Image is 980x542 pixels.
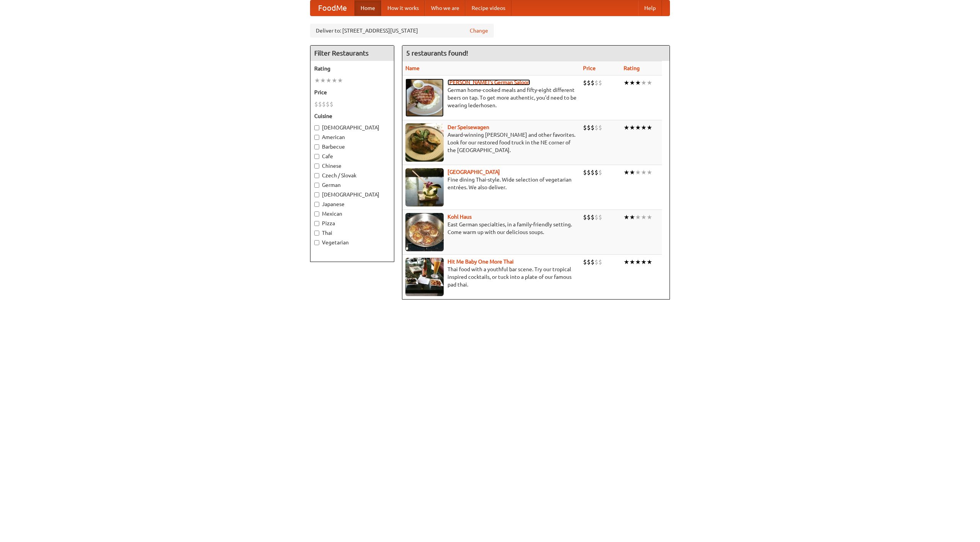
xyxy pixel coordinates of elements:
input: [DEMOGRAPHIC_DATA] [314,125,319,130]
a: Name [405,65,420,71]
a: Who we are [425,0,465,16]
p: East German specialties, in a family-friendly setting. Come warm up with our delicious soups. [405,221,577,236]
img: satay.jpg [405,168,444,206]
li: $ [595,213,598,221]
li: $ [583,79,587,87]
li: ★ [314,76,320,85]
li: ★ [641,79,647,87]
a: FoodMe [310,0,354,16]
li: ★ [641,258,647,266]
li: ★ [629,79,635,87]
li: $ [595,168,598,177]
a: Change [470,27,488,34]
li: ★ [647,258,652,266]
a: [GEOGRAPHIC_DATA] [448,169,500,175]
li: ★ [647,213,652,221]
label: Vegetarian [314,239,390,246]
li: $ [591,123,595,132]
a: Help [638,0,662,16]
li: ★ [624,258,629,266]
a: Kohl Haus [448,214,472,220]
input: Cafe [314,154,319,159]
label: Pizza [314,219,390,227]
li: $ [326,100,330,108]
input: American [314,135,319,140]
li: $ [583,123,587,132]
input: Pizza [314,221,319,226]
li: ★ [647,123,652,132]
label: Barbecue [314,143,390,151]
label: Mexican [314,210,390,218]
li: ★ [635,168,641,177]
ng-pluralize: 5 restaurants found! [406,49,468,57]
h5: Rating [314,65,390,72]
input: Barbecue [314,144,319,149]
img: speisewagen.jpg [405,123,444,162]
a: Rating [624,65,640,71]
li: $ [595,79,598,87]
input: Japanese [314,202,319,207]
a: Der Speisewagen [448,124,489,130]
li: ★ [629,258,635,266]
label: [DEMOGRAPHIC_DATA] [314,191,390,198]
input: German [314,183,319,188]
a: Hit Me Baby One More Thai [448,259,514,265]
li: ★ [635,213,641,221]
li: ★ [629,123,635,132]
li: $ [591,258,595,266]
label: Thai [314,229,390,237]
li: $ [595,258,598,266]
li: ★ [647,168,652,177]
li: $ [314,100,318,108]
p: Thai food with a youthful bar scene. Try our tropical inspired cocktails, or tuck into a plate of... [405,265,577,288]
label: Czech / Slovak [314,172,390,179]
li: $ [595,123,598,132]
li: ★ [320,76,326,85]
li: $ [598,123,602,132]
li: ★ [337,76,343,85]
label: Japanese [314,200,390,208]
li: $ [583,168,587,177]
li: ★ [624,213,629,221]
li: ★ [635,123,641,132]
li: ★ [635,79,641,87]
li: ★ [624,123,629,132]
li: $ [598,79,602,87]
li: ★ [641,168,647,177]
li: ★ [624,79,629,87]
li: $ [318,100,322,108]
input: Chinese [314,164,319,169]
input: Vegetarian [314,240,319,245]
li: ★ [641,213,647,221]
img: babythai.jpg [405,258,444,296]
img: esthers.jpg [405,79,444,117]
label: [DEMOGRAPHIC_DATA] [314,124,390,131]
label: Chinese [314,162,390,170]
label: German [314,181,390,189]
li: ★ [641,123,647,132]
li: ★ [629,168,635,177]
a: Price [583,65,596,71]
img: kohlhaus.jpg [405,213,444,251]
li: $ [587,79,591,87]
li: $ [587,258,591,266]
li: $ [330,100,333,108]
li: $ [591,168,595,177]
input: Thai [314,231,319,236]
h5: Cuisine [314,112,390,120]
a: [PERSON_NAME]'s German Saloon [448,79,530,85]
li: ★ [332,76,337,85]
li: ★ [629,213,635,221]
input: [DEMOGRAPHIC_DATA] [314,192,319,197]
li: $ [598,258,602,266]
li: $ [591,79,595,87]
p: German home-cooked meals and fifty-eight different beers on tap. To get more authentic, you'd nee... [405,86,577,109]
li: ★ [647,79,652,87]
li: ★ [326,76,332,85]
label: American [314,133,390,141]
div: Deliver to: [STREET_ADDRESS][US_STATE] [310,24,494,38]
li: $ [583,213,587,221]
